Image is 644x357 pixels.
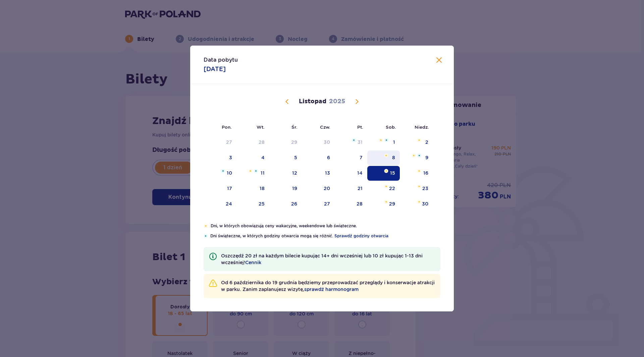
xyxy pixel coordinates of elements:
td: wtorek, 18 listopada 2025 [237,181,269,196]
a: sprawdź harmonogram [304,286,359,293]
p: Listopad [299,98,326,106]
div: 27 [324,200,330,207]
div: 15 [390,170,395,176]
div: 6 [327,154,330,161]
div: 3 [229,154,232,161]
img: Niebieska gwiazdka [254,169,258,173]
img: Pomarańczowa gwiazdka [412,154,416,158]
div: 25 [259,200,265,207]
td: czwartek, 27 listopada 2025 [302,197,335,212]
div: 4 [261,154,265,161]
small: Pt. [357,124,363,130]
div: 9 [425,154,428,161]
img: Pomarańczowa gwiazdka [384,154,388,158]
div: 12 [292,170,297,176]
td: niedziela, 9 listopada 2025 [400,151,433,165]
td: wtorek, 4 listopada 2025 [237,151,269,165]
div: 31 [358,139,363,145]
div: 8 [392,154,395,161]
td: środa, 12 listopada 2025 [269,166,302,181]
td: sobota, 29 listopada 2025 [367,197,400,212]
p: 2025 [329,98,345,106]
td: wtorek, 28 października 2025 [237,135,269,150]
img: Niebieska gwiazdka [352,138,356,142]
small: Czw. [320,124,330,130]
div: 14 [357,170,363,176]
td: czwartek, 13 listopada 2025 [302,166,335,181]
p: Oszczędź 20 zł na każdym bilecie kupując 14+ dni wcześniej lub 10 zł kupując 1-13 dni wcześniej! [221,252,435,266]
img: Pomarańczowa gwiazdka [248,169,253,173]
div: 13 [325,170,330,176]
td: piątek, 28 listopada 2025 [335,197,367,212]
td: sobota, 1 listopada 2025 [367,135,400,150]
div: 16 [423,170,428,176]
div: 28 [357,200,363,207]
div: 29 [389,200,395,207]
div: 20 [324,185,330,192]
p: Dni świąteczne, w których godziny otwarcia mogą się różnić. [210,233,440,239]
td: piątek, 21 listopada 2025 [335,181,367,196]
p: [DATE] [204,65,226,73]
td: wtorek, 25 listopada 2025 [237,197,269,212]
td: niedziela, 30 listopada 2025 [400,197,433,212]
div: 10 [227,170,232,176]
p: Data pobytu [204,56,238,64]
td: czwartek, 30 października 2025 [302,135,335,150]
td: piątek, 7 listopada 2025 [335,151,367,165]
div: 29 [291,139,297,145]
div: 22 [389,185,395,192]
td: czwartek, 20 listopada 2025 [302,181,335,196]
td: poniedziałek, 24 listopada 2025 [204,197,237,212]
small: Pon. [222,124,232,130]
button: Poprzedni miesiąc [283,98,291,106]
small: Wt. [257,124,265,130]
div: 28 [259,139,265,145]
td: sobota, 22 listopada 2025 [367,181,400,196]
img: Niebieska gwiazdka [384,138,388,142]
img: Pomarańczowa gwiazdka [417,200,421,204]
td: wtorek, 11 listopada 2025 [237,166,269,181]
td: środa, 26 listopada 2025 [269,197,302,212]
div: 30 [324,139,330,145]
button: Następny miesiąc [353,98,361,106]
td: niedziela, 2 listopada 2025 [400,135,433,150]
div: 1 [393,139,395,145]
td: poniedziałek, 27 października 2025 [204,135,237,150]
div: 27 [226,139,232,145]
div: 26 [291,200,297,207]
a: Sprawdź godziny otwarcia [334,233,388,239]
td: sobota, 8 listopada 2025 [367,151,400,165]
div: 21 [358,185,363,192]
img: Pomarańczowa gwiazdka [417,138,421,142]
td: środa, 19 listopada 2025 [269,181,302,196]
td: Data zaznaczona. sobota, 15 listopada 2025 [367,166,400,181]
div: 23 [422,185,428,192]
td: niedziela, 16 listopada 2025 [400,166,433,181]
td: piątek, 31 października 2025 [335,135,367,150]
img: Pomarańczowa gwiazdka [417,169,421,173]
small: Sob. [386,124,396,130]
img: Pomarańczowa gwiazdka [379,138,383,142]
small: Śr. [291,124,298,130]
p: Dni, w których obowiązują ceny wakacyjne, weekendowe lub świąteczne. [211,223,440,229]
div: 24 [226,200,232,207]
img: Pomarańczowa gwiazdka [204,224,208,228]
small: Niedz. [415,124,429,130]
div: 5 [294,154,297,161]
a: Cennik [245,259,261,266]
td: piątek, 14 listopada 2025 [335,166,367,181]
div: 19 [292,185,297,192]
div: 17 [227,185,232,192]
td: poniedziałek, 10 listopada 2025 [204,166,237,181]
td: niedziela, 23 listopada 2025 [400,181,433,196]
img: Pomarańczowa gwiazdka [384,184,388,188]
td: poniedziałek, 3 listopada 2025 [204,151,237,165]
td: czwartek, 6 listopada 2025 [302,151,335,165]
img: Pomarańczowa gwiazdka [417,184,421,188]
p: Od 6 października do 19 grudnia będziemy przeprowadzać przeglądy i konserwacje atrakcji w parku. ... [221,279,435,293]
td: poniedziałek, 17 listopada 2025 [204,181,237,196]
td: środa, 5 listopada 2025 [269,151,302,165]
img: Niebieska gwiazdka [204,234,208,238]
